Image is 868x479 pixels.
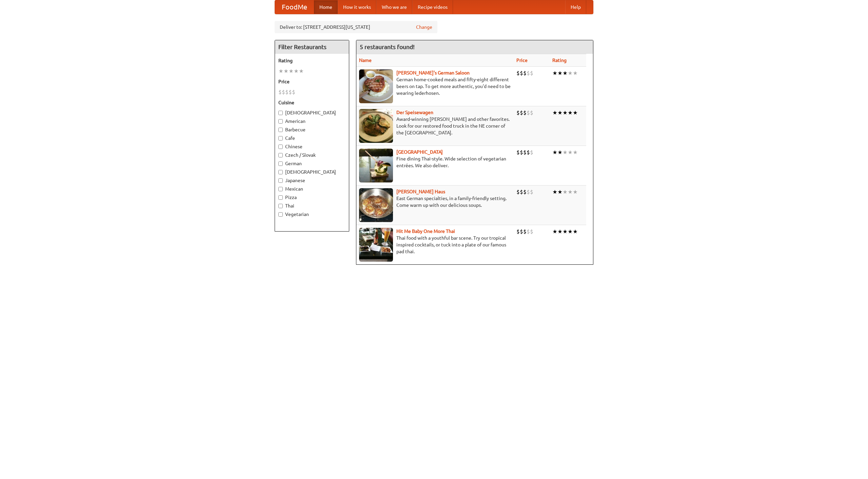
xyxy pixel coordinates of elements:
li: ★ [573,149,578,156]
input: Pizza [278,195,283,200]
li: $ [520,188,523,196]
li: $ [523,228,527,235]
b: [PERSON_NAME]'s German Saloon [396,70,470,75]
img: babythai.jpg [359,228,393,262]
h4: Filter Restaurants [275,40,349,54]
li: ★ [299,67,304,75]
li: $ [527,149,530,156]
a: How it works [338,0,376,14]
li: ★ [552,228,557,235]
p: German home-cooked meals and fifty-eight different beers on tap. To get more authentic, you'd nee... [359,76,511,96]
input: Vegetarian [278,212,283,217]
input: Cafe [278,136,283,140]
a: Rating [552,58,567,63]
label: Vegetarian [278,211,346,218]
li: $ [530,188,533,196]
label: Japanese [278,177,346,184]
li: $ [520,69,523,77]
label: Thai [278,202,346,209]
input: Czech / Slovak [278,153,283,157]
li: ★ [552,149,557,156]
label: Barbecue [278,126,346,133]
li: $ [527,188,530,196]
label: Mexican [278,186,346,192]
input: Thai [278,204,283,208]
p: Award-winning [PERSON_NAME] and other favorites. Look for our restored food truck in the NE corne... [359,116,511,136]
li: $ [523,69,527,77]
li: ★ [568,188,573,196]
li: ★ [563,69,568,77]
li: ★ [573,69,578,77]
ng-pluralize: 5 restaurants found! [360,44,415,50]
a: Change [416,24,432,30]
li: ★ [563,228,568,235]
li: ★ [557,149,563,156]
input: Japanese [278,178,283,183]
li: $ [523,109,527,116]
li: ★ [563,109,568,116]
li: $ [530,149,533,156]
h5: Price [278,78,346,85]
li: ★ [568,69,573,77]
li: $ [278,88,282,96]
a: Der Speisewagen [396,110,433,115]
li: $ [527,228,530,235]
input: [DEMOGRAPHIC_DATA] [278,170,283,174]
li: ★ [573,228,578,235]
li: ★ [568,149,573,156]
a: [PERSON_NAME] Haus [396,189,445,194]
h5: Cuisine [278,99,346,106]
li: $ [285,88,289,96]
li: $ [289,88,292,96]
li: $ [516,188,520,196]
a: Home [314,0,338,14]
label: [DEMOGRAPHIC_DATA] [278,169,346,175]
li: $ [520,228,523,235]
a: Recipe videos [412,0,453,14]
label: Pizza [278,194,346,201]
p: East German specialties, in a family-friendly setting. Come warm up with our delicious soups. [359,195,511,209]
li: $ [523,149,527,156]
li: ★ [552,69,557,77]
li: ★ [568,228,573,235]
img: kohlhaus.jpg [359,188,393,222]
input: Barbecue [278,128,283,132]
label: American [278,118,346,125]
a: Help [565,0,586,14]
li: $ [520,149,523,156]
li: ★ [283,67,289,75]
p: Thai food with a youthful bar scene. Try our tropical inspired cocktails, or tuck into a plate of... [359,235,511,255]
li: ★ [278,67,283,75]
li: ★ [568,109,573,116]
li: ★ [573,188,578,196]
li: ★ [552,109,557,116]
li: $ [516,149,520,156]
label: Czech / Slovak [278,152,346,158]
input: German [278,161,283,166]
li: $ [530,109,533,116]
label: Cafe [278,135,346,141]
input: Mexican [278,187,283,191]
img: satay.jpg [359,149,393,182]
li: $ [516,109,520,116]
a: Name [359,58,372,63]
img: speisewagen.jpg [359,109,393,143]
li: ★ [563,188,568,196]
a: Who we are [376,0,412,14]
li: ★ [294,67,299,75]
li: $ [523,188,527,196]
li: ★ [557,188,563,196]
a: Hit Me Baby One More Thai [396,228,455,234]
li: $ [282,88,285,96]
label: [DEMOGRAPHIC_DATA] [278,109,346,116]
div: Deliver to: [STREET_ADDRESS][US_STATE] [275,21,437,33]
li: $ [520,109,523,116]
a: FoodMe [275,0,314,14]
input: Chinese [278,145,283,149]
p: Fine dining Thai-style. Wide selection of vegetarian entrées. We also deliver. [359,155,511,169]
li: $ [516,228,520,235]
h5: Rating [278,57,346,64]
